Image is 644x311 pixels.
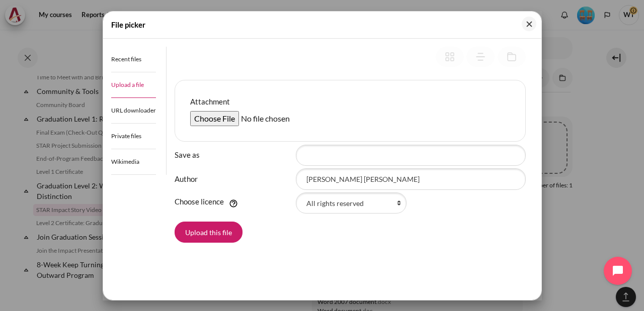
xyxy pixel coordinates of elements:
label: Save as [175,149,292,161]
a: Help [227,199,240,208]
label: Attachment [190,96,230,108]
span: Upload a file [111,81,144,88]
a: Wikimedia [111,149,156,175]
label: Choose licence [175,196,224,208]
button: Upload this file [175,222,243,243]
a: Upload a file [111,72,156,98]
span: URL downloader [111,107,156,114]
h3: File picker [111,19,145,31]
button: Close [522,17,536,31]
span: Private files [111,132,141,140]
a: URL downloader [111,98,156,124]
a: Recent files [111,47,156,72]
img: Help with Choose licence [229,199,238,208]
span: Recent files [111,55,141,63]
a: Private files [111,124,156,149]
label: Author [175,173,292,185]
span: Wikimedia [111,158,139,165]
